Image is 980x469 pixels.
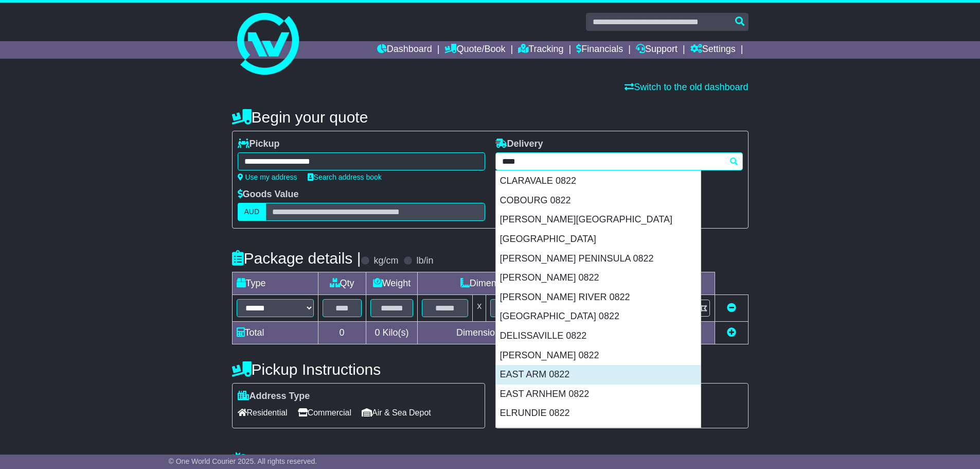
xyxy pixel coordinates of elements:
[238,203,266,221] label: AUD
[496,423,701,443] div: EVA VALLEY 0822
[373,255,398,267] label: kg/cm
[496,191,701,211] div: COBOURG 0822
[727,327,736,338] a: Add new item
[418,322,609,344] td: Dimensions in Centimetre(s)
[496,210,701,230] div: [PERSON_NAME][GEOGRAPHIC_DATA]
[238,138,280,150] label: Pickup
[518,41,563,59] a: Tracking
[636,41,678,59] a: Support
[495,152,743,170] typeahead: Please provide city
[366,272,418,295] td: Weight
[366,322,418,344] td: Kilo(s)
[496,385,701,404] div: EAST ARNHEM 0822
[496,288,701,307] div: [PERSON_NAME] RIVER 0822
[318,322,366,344] td: 0
[298,405,351,421] span: Commercial
[690,41,736,59] a: Settings
[232,272,318,295] td: Type
[232,451,749,468] h4: Warranty & Insurance
[416,255,433,267] label: lb/in
[496,326,701,346] div: DELISSAVILLE 0822
[375,327,380,338] span: 0
[444,41,505,59] a: Quote/Book
[232,250,361,267] h4: Package details |
[496,404,701,423] div: ELRUNDIE 0822
[418,272,609,295] td: Dimensions (L x W x H)
[308,173,382,181] a: Search address book
[496,346,701,366] div: [PERSON_NAME] 0822
[238,173,297,181] a: Use my address
[238,189,299,200] label: Goods Value
[496,268,701,288] div: [PERSON_NAME] 0822
[496,230,701,249] div: [GEOGRAPHIC_DATA]
[232,361,485,378] h4: Pickup Instructions
[496,365,701,385] div: EAST ARM 0822
[238,405,288,421] span: Residential
[496,171,701,191] div: CLARAVALE 0822
[169,457,317,465] span: © One World Courier 2025. All rights reserved.
[232,109,749,126] h4: Begin your quote
[727,303,736,313] a: Remove this item
[473,295,486,322] td: x
[496,249,701,269] div: [PERSON_NAME] PENINSULA 0822
[362,405,431,421] span: Air & Sea Depot
[377,41,432,59] a: Dashboard
[496,307,701,326] div: [GEOGRAPHIC_DATA] 0822
[318,272,366,295] td: Qty
[495,138,543,150] label: Delivery
[238,391,310,402] label: Address Type
[576,41,623,59] a: Financials
[232,322,318,344] td: Total
[625,82,748,92] a: Switch to the old dashboard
